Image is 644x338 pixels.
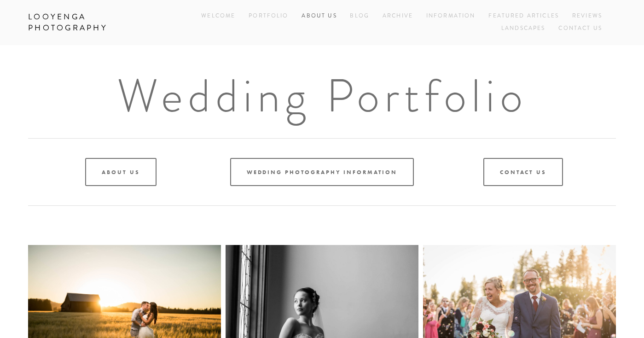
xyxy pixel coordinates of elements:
[249,12,288,20] a: Portfolio
[201,10,235,23] a: Welcome
[383,10,413,23] a: Archive
[21,9,155,36] a: Looyenga Photography
[85,158,156,186] a: About Us
[350,10,369,23] a: Blog
[558,23,602,35] a: Contact Us
[426,12,476,20] a: Information
[483,158,563,186] a: Contact Us
[28,73,616,119] h1: Wedding Portfolio
[488,10,559,23] a: Featured Articles
[501,23,545,35] a: Landscapes
[302,10,337,23] a: About Us
[572,10,602,23] a: Reviews
[230,158,414,186] a: Wedding Photography Information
